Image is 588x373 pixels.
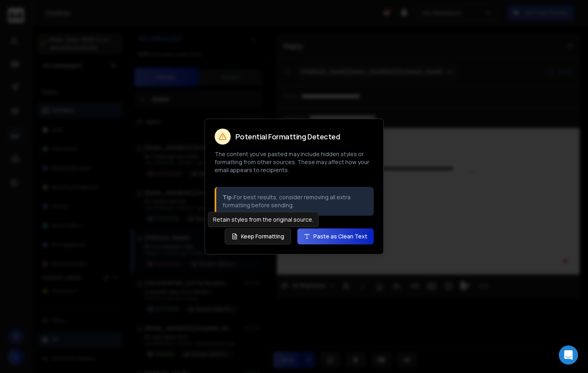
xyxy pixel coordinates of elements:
[215,150,374,174] p: The content you've pasted may include hidden styles or formatting from other sources. These may a...
[223,193,367,209] p: For best results, consider removing all extra formatting before sending.
[235,133,340,140] h2: Potential Formatting Detected
[297,228,374,244] button: Paste as Clean Text
[559,345,578,365] div: Open Intercom Messenger
[223,193,234,201] strong: Tip:
[208,212,319,227] div: Retain styles from the original source.
[225,228,291,244] button: Keep Formatting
